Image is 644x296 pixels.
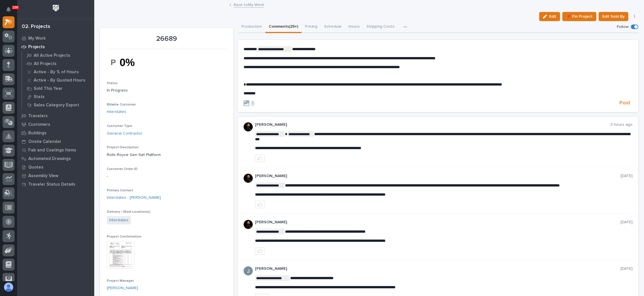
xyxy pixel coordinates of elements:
p: Travelers [28,113,48,119]
p: Sold This Year [34,86,63,91]
p: Active - By Quoted Hours [34,78,85,83]
a: Back toMy Work [234,1,264,8]
p: Fab and Coatings Items [28,148,76,153]
img: zmKUmRVDQjmBLfnAs97p [244,174,253,183]
p: 3 hours ago [610,122,633,127]
p: My Work [28,36,46,41]
button: like this post [255,201,265,208]
img: ACg8ocIJHU6JEmo4GV-3KL6HuSvSpWhSGqG5DdxF6tKpN6m2=s96-c [244,266,253,275]
a: Customers [17,120,94,129]
p: Rolls Royce Gen Set Platform [107,152,226,158]
a: Traveler Status Details [17,180,94,188]
button: Production [238,21,265,33]
p: Stats [34,94,45,100]
button: Edit [539,12,560,21]
img: zmKUmRVDQjmBLfnAs97p [244,220,253,229]
button: Shipping Costs [363,21,398,33]
button: like this post [255,247,265,255]
a: Sales Category Export [22,101,94,109]
span: Primary Contact [107,189,133,192]
p: [PERSON_NAME] [255,266,621,271]
span: Status [107,82,118,85]
button: Notifications [3,3,15,15]
a: Travelers [17,111,94,120]
p: Follow [617,25,629,29]
a: Fab and Coatings Items [17,146,94,154]
p: Active - By % of Hours [34,70,79,75]
a: Buildings [17,129,94,137]
p: [DATE] [621,220,633,225]
button: Hours [345,21,363,33]
button: users-avatar [3,281,15,293]
a: General Contractor [107,131,143,137]
span: Billable Customer [107,103,136,106]
span: Customer Order ID [107,167,138,171]
p: 100 [13,5,18,9]
span: Edit Sold By [602,13,625,20]
a: Active - By % of Hours [22,68,94,76]
img: OWtMvAN98fXiO4ojUZ_q9nIv1CcG2r4P51cbNEWszDM [107,52,150,72]
p: [DATE] [621,266,633,271]
p: Traveler Status Details [28,182,75,187]
span: Customer Type [107,124,132,128]
p: Assembly View [28,173,58,179]
span: Project Description [107,146,139,149]
a: My Work [17,34,94,42]
span: Project Manager [107,279,134,283]
a: Quotes [17,163,94,171]
p: In Progress [107,88,226,94]
p: All Projects [34,61,57,66]
button: Comments (25+) [265,21,302,33]
p: All Active Projects [34,53,70,58]
a: Interstates [109,217,129,223]
span: Delivery / Work Location(s) [107,210,151,214]
div: Notifications100 [7,7,15,16]
p: Buildings [28,131,47,136]
a: Automated Drawings [17,154,94,163]
button: like this post [255,155,265,162]
p: Customers [28,122,50,127]
button: 📌 Pin Project [562,12,596,21]
a: All Projects [22,60,94,68]
a: Onsite Calendar [17,137,94,146]
p: Projects [28,44,45,50]
span: 📌 Pin Project [566,13,593,20]
a: [PERSON_NAME] [107,285,138,291]
p: Sales Category Export [34,103,79,108]
button: Schedule [321,21,345,33]
a: Sold This Year [22,84,94,92]
a: Assembly View [17,171,94,180]
div: 02. Projects [22,24,50,30]
p: Quotes [28,165,43,170]
p: [PERSON_NAME] [255,174,621,179]
p: [PERSON_NAME] [255,122,610,127]
button: Post [617,100,633,106]
span: Project Confirmation [107,235,141,238]
span: Edit [549,14,556,19]
p: - [107,173,226,179]
button: Pricing [302,21,321,33]
a: Interstates [107,109,126,115]
p: Automated Drawings [28,156,71,161]
button: Edit Sold By [599,12,628,21]
a: Stats [22,93,94,101]
p: [DATE] [621,174,633,179]
p: 26689 [107,35,226,43]
p: Onsite Calendar [28,139,61,144]
img: Workspace Logo [51,3,61,13]
a: Active - By Quoted Hours [22,76,94,84]
a: Interstates - [PERSON_NAME] [107,195,161,201]
p: [PERSON_NAME] [255,220,621,225]
img: zmKUmRVDQjmBLfnAs97p [244,122,253,131]
a: Projects [17,42,94,51]
a: All Active Projects [22,51,94,59]
span: Post [619,100,630,106]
